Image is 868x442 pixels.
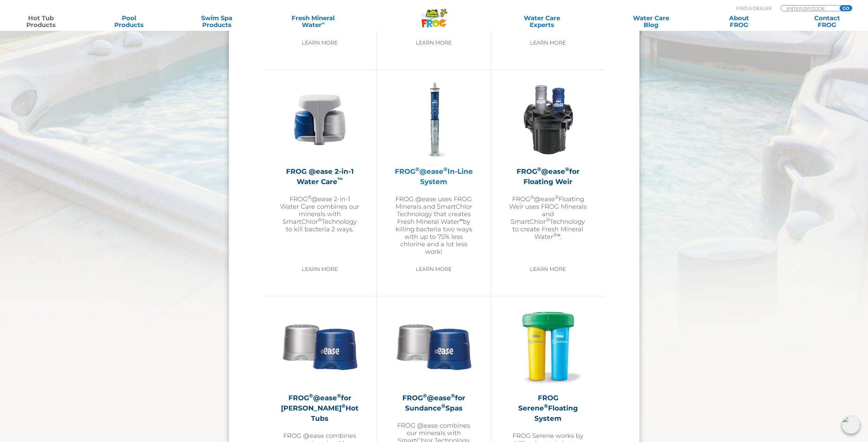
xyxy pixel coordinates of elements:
[7,15,75,28] a: Hot TubProducts
[394,307,474,386] img: Sundance-cartridges-2-300x300.png
[705,15,773,28] a: AboutFROG
[565,166,569,172] sup: ®
[736,5,772,11] p: Find A Dealer
[280,166,360,187] h2: FROG @ease 2-in-1 Water Care
[459,217,463,222] sup: ∞
[337,392,341,399] sup: ®
[294,263,346,275] a: Learn More
[280,393,360,424] h2: FROG @ease for [PERSON_NAME] Hot Tubs
[508,80,588,159] img: InLineWeir_Front_High_inserting-v2-300x300.png
[280,195,360,233] p: FROG @ease 2-in-1 Water Care combines our minerals with SmartChlor Technology to kill bacteria 2 ...
[294,37,346,49] a: Learn More
[793,15,861,28] a: ContactFROG
[557,232,560,237] sup: ∞
[95,15,163,28] a: PoolProducts
[522,37,574,49] a: Learn More
[280,307,360,386] img: Sundance-cartridges-2-300x300.png
[786,5,832,11] input: Zip Code Form
[842,416,860,434] img: openIcon
[617,15,686,28] a: Water CareBlog
[508,80,588,258] a: FROG®@ease®for Floating WeirFROG®@ease®Floating Weir uses FROG Minerals and SmartChlor®Technology...
[394,80,474,159] img: inline-system-300x300.png
[530,194,534,200] sup: ®
[537,166,541,172] sup: ®
[394,80,474,258] a: FROG®@ease®In-Line SystemFROG @ease uses FROG Minerals and SmartChlor Technology that creates Fre...
[337,176,343,183] sup: ™
[270,15,356,28] a: Fresh MineralWater∞
[280,80,360,258] a: FROG @ease 2-in-1 Water Care™FROG®@ease 2-in-1 Water Care combines our minerals with SmartChlor®T...
[508,195,588,240] p: FROG @ease Floating Weir uses FROG Minerals and SmartChlor Technology to create Fresh Mineral Wat...
[522,263,574,275] a: Learn More
[840,5,852,11] input: GO
[394,393,474,413] h2: FROG @ease for Sundance Spas
[441,403,445,409] sup: ®
[508,393,588,424] h2: FROG Serene Floating System
[508,307,588,386] img: hot-tub-product-serene-floater-300x300.png
[415,166,419,172] sup: ®
[322,20,325,26] sup: ∞
[408,37,459,49] a: Learn More
[318,217,322,222] sup: ®
[553,232,557,237] sup: ®
[394,195,474,256] p: FROG @ease uses FROG Minerals and SmartChlor Technology that creates Fresh Mineral Water by killi...
[308,194,311,200] sup: ®
[555,194,559,200] sup: ®
[546,217,550,222] sup: ®
[394,166,474,187] h2: FROG @ease In-Line System
[183,15,251,28] a: Swim SpaProducts
[423,392,427,399] sup: ®
[508,166,588,187] h2: FROG @ease for Floating Weir
[451,392,455,399] sup: ®
[280,80,360,159] img: @ease-2-in-1-Holder-v2-300x300.png
[443,166,448,172] sup: ®
[309,392,313,399] sup: ®
[341,403,346,409] sup: ®
[487,15,598,28] a: Water CareExperts
[544,403,548,409] sup: ®
[408,263,459,275] a: Learn More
